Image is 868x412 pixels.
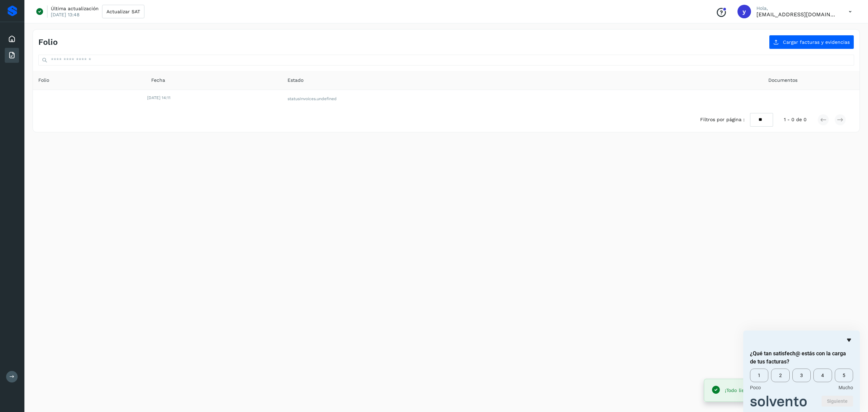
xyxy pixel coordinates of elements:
div: [DATE] 14:11 [147,95,280,101]
span: Filtros por página : [700,116,745,123]
h4: Folio [38,37,58,47]
span: Mucho [839,385,853,390]
span: 3 [792,369,811,382]
button: Cargar facturas y evidencias [769,35,854,49]
span: 5 [835,369,853,382]
button: Ocultar encuesta [845,336,853,344]
button: Actualizar SAT [102,5,144,18]
div: ¿Qué tan satisfech@ estás con la carga de tus facturas? Select an option from 1 to 5, with 1 bein... [750,336,853,407]
div: ¿Qué tan satisfech@ estás con la carga de tus facturas? Select an option from 1 to 5, with 1 bein... [750,369,853,390]
span: 1 - 0 de 0 [784,116,807,123]
span: Poco [750,385,761,390]
span: 2 [771,369,789,382]
p: Última actualización [51,5,99,12]
div: Inicio [5,32,19,46]
span: Estado [288,77,303,84]
span: Cargar facturas y evidencias [783,40,850,44]
span: Fecha [151,77,165,84]
p: [DATE] 13:48 [51,12,80,18]
h2: ¿Qué tan satisfech@ estás con la carga de tus facturas? Select an option from 1 to 5, with 1 bein... [750,350,853,366]
span: 4 [813,369,832,382]
span: Folio [38,77,49,84]
span: ¡Todo listo!, tu factura está cargada correctamente. [725,388,849,393]
span: 1 [750,369,768,382]
p: yarellano@t-lmas.com.mx [756,11,838,18]
p: Hola, [756,5,838,11]
span: Documentos [768,77,797,84]
div: Facturas [5,48,19,63]
td: statusInvoices.undefined [282,90,595,108]
span: Actualizar SAT [106,9,140,14]
button: Siguiente pregunta [822,396,853,407]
